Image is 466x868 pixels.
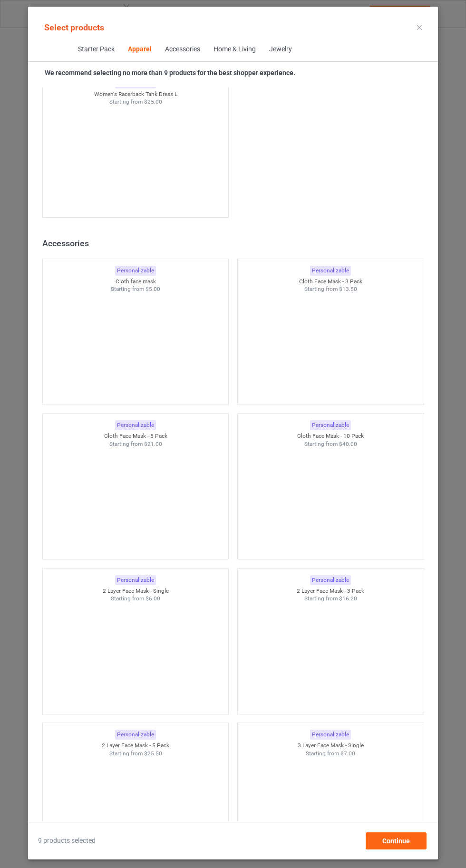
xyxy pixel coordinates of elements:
[42,238,428,249] div: Accessories
[269,45,291,54] div: Jewelry
[165,45,200,54] div: Accessories
[238,750,424,758] div: Starting from
[43,595,229,603] div: Starting from
[43,742,229,750] div: 2 Layer Face Mask - 5 Pack
[43,90,229,98] div: Women's Racerback Tank Dress L
[310,420,351,430] div: Personalizable
[310,730,351,740] div: Personalizable
[43,750,229,758] div: Starting from
[310,575,351,585] div: Personalizable
[43,440,229,448] div: Starting from
[238,595,424,603] div: Starting from
[43,278,229,286] div: Cloth face mask
[115,266,156,276] div: Personalizable
[339,441,357,447] span: $40.00
[43,285,229,293] div: Starting from
[115,730,156,740] div: Personalizable
[71,38,121,61] span: Starter Pack
[45,69,295,77] strong: We recommend selecting no more than 9 products for the best shopper experience.
[339,286,357,292] span: $13.50
[238,432,424,440] div: Cloth Face Mask - 10 Pack
[238,742,424,750] div: 3 Layer Face Mask - Single
[238,278,424,286] div: Cloth Face Mask - 3 Pack
[382,837,410,845] span: Continue
[310,266,351,276] div: Personalizable
[115,420,156,430] div: Personalizable
[146,595,160,602] span: $6.00
[144,441,162,447] span: $21.00
[144,98,162,105] span: $25.00
[146,286,160,292] span: $5.00
[43,587,229,595] div: 2 Layer Face Mask - Single
[115,575,156,585] div: Personalizable
[127,45,151,54] div: Apparel
[213,45,255,54] div: Home & Living
[238,285,424,293] div: Starting from
[43,98,229,106] div: Starting from
[43,432,229,440] div: Cloth Face Mask - 5 Pack
[38,836,96,846] span: 9 products selected
[340,750,355,757] span: $7.00
[339,595,357,602] span: $16.20
[238,440,424,448] div: Starting from
[44,22,104,32] span: Select products
[366,832,427,849] div: Continue
[144,750,162,757] span: $25.50
[238,587,424,595] div: 2 Layer Face Mask - 3 Pack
